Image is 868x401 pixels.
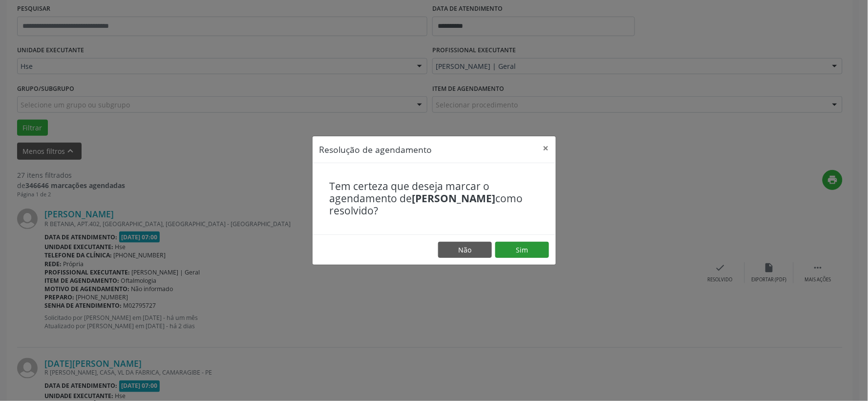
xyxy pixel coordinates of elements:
button: Não [438,242,492,258]
h4: Tem certeza que deseja marcar o agendamento de como resolvido? [330,180,539,217]
h5: Resolução de agendamento [319,143,432,156]
button: Sim [495,242,549,258]
button: Close [536,136,556,160]
b: [PERSON_NAME] [412,191,496,205]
